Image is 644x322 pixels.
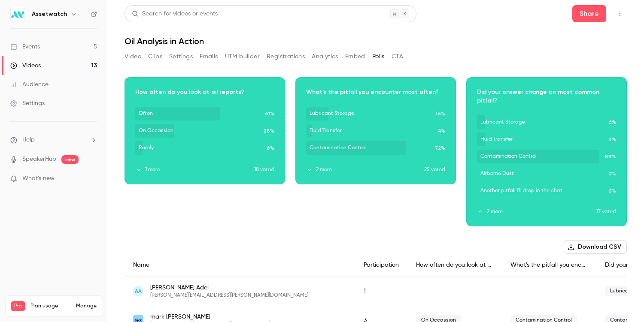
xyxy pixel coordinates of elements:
[10,99,45,108] div: Settings
[407,254,502,277] div: How often do you look at oil reports?
[169,50,193,63] button: Settings
[10,80,49,89] div: Audience
[392,50,403,63] button: CTA
[22,174,55,183] span: What's new
[125,50,141,63] button: Video
[477,208,596,216] button: 2 more
[150,313,270,321] span: mark [PERSON_NAME]
[407,277,502,306] div: –
[225,50,260,63] button: UTM builder
[613,7,627,21] button: Top Bar Actions
[61,155,79,164] span: new
[312,50,338,63] button: Analytics
[372,50,385,63] button: Polls
[267,50,305,63] button: Registrations
[150,292,308,299] span: [PERSON_NAME][EMAIL_ADDRESS][PERSON_NAME][DOMAIN_NAME]
[355,277,407,306] div: 1
[11,301,25,311] span: Pro
[125,36,627,46] h1: Oil Analysis in Action
[22,155,56,164] a: SpeakerHub
[125,254,355,277] div: Name
[76,303,97,310] a: Manage
[345,50,365,63] button: Embed
[132,9,218,18] div: Search for videos or events
[10,135,97,144] li: help-dropdown-opener
[87,175,97,183] iframe: Noticeable Trigger
[148,50,162,63] button: Clips
[22,135,35,144] span: Help
[572,5,606,22] button: Share
[502,277,596,306] div: –
[502,254,596,277] div: What's the pitfall you encounter most often?
[306,166,424,174] button: 2 more
[135,287,142,295] span: AA
[135,166,254,174] button: 1 more
[32,10,67,18] h6: Assetwatch
[10,61,41,70] div: Videos
[10,42,40,51] div: Events
[200,50,218,63] button: Emails
[150,283,308,292] span: [PERSON_NAME] Adel
[355,254,407,277] div: Participation
[11,7,24,21] img: Assetwatch
[30,303,71,310] span: Plan usage
[564,240,627,254] button: Download CSV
